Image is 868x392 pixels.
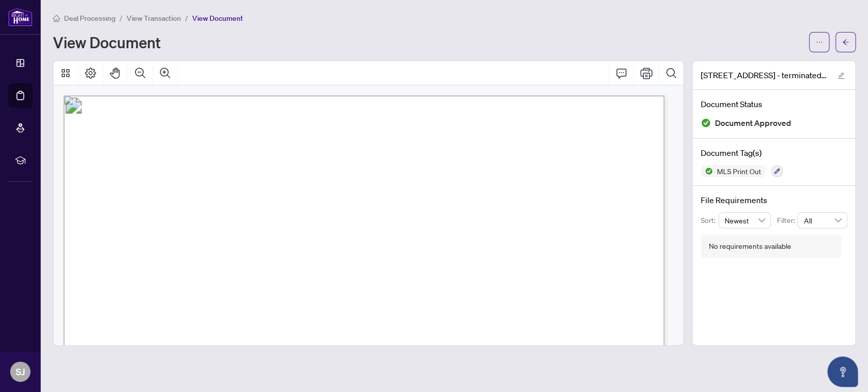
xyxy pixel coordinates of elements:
img: Status Icon [701,165,713,177]
span: View Transaction [127,14,181,23]
img: logo [8,8,33,26]
img: Document Status [701,118,711,128]
span: All [803,213,841,228]
h4: File Requirements [701,194,847,206]
h4: Document Tag(s) [701,147,847,159]
li: / [185,12,188,24]
span: View Document [192,14,243,23]
span: Newest [725,213,765,228]
span: ellipsis [816,39,823,46]
span: MLS Print Out [713,168,765,175]
p: Sort: [701,215,719,226]
span: Deal Processing [64,14,115,23]
p: Filter: [777,215,797,226]
h1: View Document [53,34,161,50]
span: home [53,15,60,22]
li: / [119,12,123,24]
span: Document Approved [715,116,791,130]
span: [STREET_ADDRESS] - terminated mls.pdf [701,69,828,81]
span: SJ [16,365,25,379]
h4: Document Status [701,98,847,110]
span: arrow-left [842,39,849,46]
button: Open asap [827,356,858,387]
div: No requirements available [709,241,791,252]
span: edit [837,72,845,79]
